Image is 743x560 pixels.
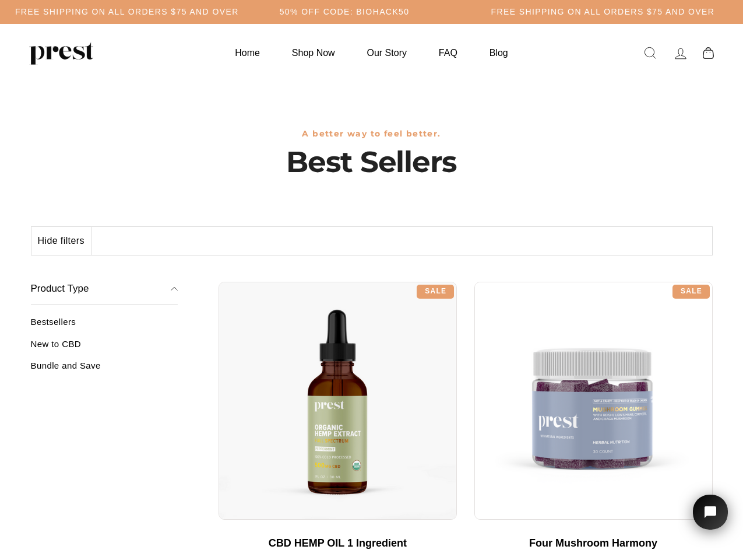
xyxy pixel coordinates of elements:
[220,41,274,64] a: Home
[230,537,445,550] div: CBD HEMP OIL 1 Ingredient
[29,41,93,65] img: PREST ORGANICS
[424,41,472,64] a: FAQ
[353,41,421,64] a: Our Story
[491,7,715,17] h5: Free Shipping on all orders $75 and over
[678,478,743,560] iframe: Tidio Chat
[31,273,178,306] button: Product Type
[672,285,710,299] div: Sale
[31,129,713,139] h3: A better way to feel better.
[417,285,454,299] div: Sale
[31,317,178,336] a: Bestsellers
[15,7,239,17] h5: Free Shipping on all orders $75 and over
[31,227,91,255] button: Hide filters
[280,7,410,17] h5: 50% OFF CODE: BIOHACK50
[486,537,701,550] div: Four Mushroom Harmony
[31,360,178,380] a: Bundle and Save
[475,41,523,64] a: Blog
[220,41,522,64] ul: Primary
[277,41,350,64] a: Shop Now
[31,339,178,358] a: New to CBD
[31,145,713,180] h1: Best Sellers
